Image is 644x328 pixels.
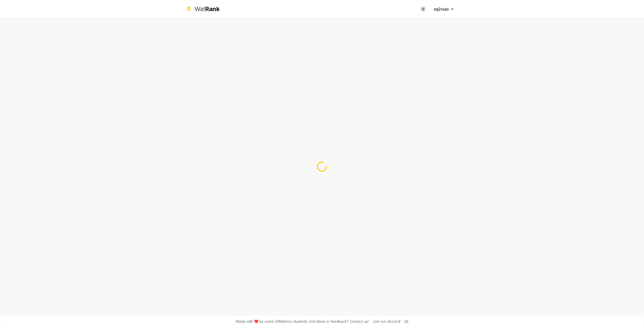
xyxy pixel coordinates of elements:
[430,5,459,14] button: sq2xiao
[185,5,220,13] a: WatRank
[236,319,369,324] span: Made with ❤️ by some UWaterloo students. Got ideas or feedback?
[194,5,220,13] div: Wat
[350,319,369,323] a: Contact us!
[434,6,449,12] span: sq2xiao
[205,5,220,13] span: Rank
[373,319,400,324] div: Join our discord!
